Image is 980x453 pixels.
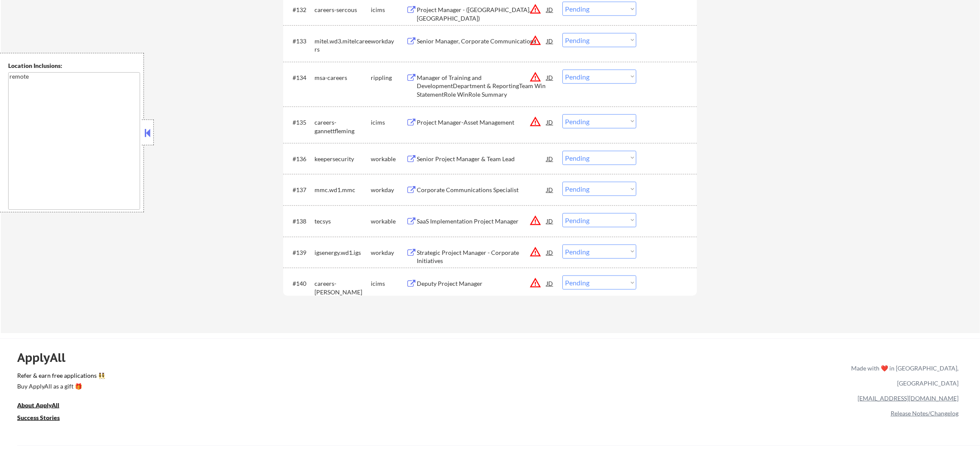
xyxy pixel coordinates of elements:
[293,73,308,82] div: #134
[417,186,546,194] div: Corporate Communications Specialist
[546,70,554,85] div: JD
[529,246,541,258] button: warning_amber
[293,279,308,288] div: #140
[546,33,554,49] div: JD
[546,182,554,197] div: JD
[529,214,541,226] button: warning_amber
[417,37,546,46] div: Senior Manager, Corporate Communications
[293,248,308,257] div: #139
[371,155,406,163] div: workable
[417,248,546,265] div: Strategic Project Manager - Corporate Initiatives
[891,410,959,417] a: Release Notes/Changelog
[17,382,103,392] a: Buy ApplyAll as a gift 🎁
[417,6,546,22] div: Project Manager - ([GEOGRAPHIC_DATA], [GEOGRAPHIC_DATA])
[529,34,541,46] button: warning_amber
[314,6,371,14] div: careers-sercous
[546,114,554,130] div: JD
[17,383,103,389] div: Buy ApplyAll as a gift 🎁
[371,118,406,127] div: icims
[17,401,59,409] u: About ApplyAll
[293,155,308,163] div: #136
[17,414,60,421] u: Success Stories
[371,186,406,194] div: workday
[546,213,554,229] div: JD
[314,118,371,135] div: careers-gannettfleming
[417,73,546,99] div: Manager of Training and DevelopmentDepartment & ReportingTeam Win StatementRole WinRole Summary
[17,373,672,382] a: Refer & earn free applications 👯‍♀️
[293,37,308,46] div: #133
[293,118,308,127] div: #135
[17,401,71,411] a: About ApplyAll
[293,6,308,14] div: #132
[17,413,71,424] a: Success Stories
[17,350,75,365] div: ApplyAll
[371,73,406,82] div: rippling
[314,279,371,296] div: careers-[PERSON_NAME]
[417,155,546,163] div: Senior Project Manager & Team Lead
[417,118,546,127] div: Project Manager-Asset Management
[314,73,371,82] div: msa-careers
[371,37,406,46] div: workday
[546,2,554,17] div: JD
[417,279,546,288] div: Deputy Project Manager
[848,361,959,391] div: Made with ❤️ in [GEOGRAPHIC_DATA], [GEOGRAPHIC_DATA]
[529,71,541,83] button: warning_amber
[858,395,959,402] a: [EMAIL_ADDRESS][DOMAIN_NAME]
[546,275,554,291] div: JD
[417,217,546,226] div: SaaS Implementation Project Manager
[293,217,308,226] div: #138
[546,245,554,260] div: JD
[371,6,406,14] div: icims
[293,186,308,194] div: #137
[371,248,406,257] div: workday
[371,217,406,226] div: workable
[314,37,371,54] div: mitel.wd3.mitelcareers
[314,248,371,257] div: igsenergy.wd1.igs
[371,279,406,288] div: icims
[529,116,541,128] button: warning_amber
[529,3,541,15] button: warning_amber
[314,186,371,194] div: mmc.wd1.mmc
[529,277,541,289] button: warning_amber
[546,151,554,166] div: JD
[314,155,371,163] div: keepersecurity
[314,217,371,226] div: tecsys
[8,61,140,70] div: Location Inclusions:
